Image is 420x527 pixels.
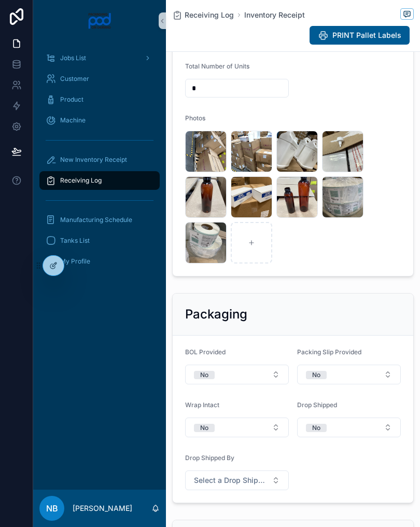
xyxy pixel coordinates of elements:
div: No [312,371,320,379]
a: Machine [39,111,160,130]
span: Receiving Log [185,10,234,20]
button: Select Button [297,418,401,437]
span: New Inventory Receipt [60,156,127,164]
span: Select a Drop Shipped By [194,475,268,486]
a: Inventory Receipt [244,10,305,20]
button: Select Button [297,365,401,384]
div: No [200,371,208,379]
span: Machine [60,116,86,124]
a: Receiving Log [39,171,160,190]
span: Jobs List [60,54,86,62]
span: Customer [60,75,89,83]
span: Packing Slip Provided [297,348,361,356]
a: Customer [39,70,160,88]
a: New Inventory Receipt [39,150,160,169]
span: Product [60,95,83,104]
span: Drop Shipped By [185,454,234,462]
a: Jobs List [39,49,160,67]
button: Select Button [185,470,289,490]
h2: Packaging [185,306,247,323]
a: Receiving Log [172,10,234,20]
div: scrollable content [33,41,166,284]
span: Tanks List [60,237,90,245]
a: My Profile [39,252,160,271]
span: BOL Provided [185,348,226,356]
span: My Profile [60,257,90,266]
button: Select Button [185,365,289,384]
span: PRINT Pallet Labels [332,30,401,40]
span: Photos [185,114,205,122]
button: Select Button [185,418,289,437]
span: Total Number of Units [185,62,249,70]
span: Receiving Log [60,176,102,185]
span: Drop Shipped [297,401,337,409]
div: No [312,424,320,432]
a: Manufacturing Schedule [39,211,160,229]
a: Tanks List [39,231,160,250]
span: NB [46,502,58,515]
a: Product [39,90,160,109]
button: PRINT Pallet Labels [310,26,410,45]
img: App logo [88,12,112,29]
p: [PERSON_NAME] [73,503,132,514]
span: Wrap Intact [185,401,219,409]
span: Manufacturing Schedule [60,216,132,224]
div: No [200,424,208,432]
